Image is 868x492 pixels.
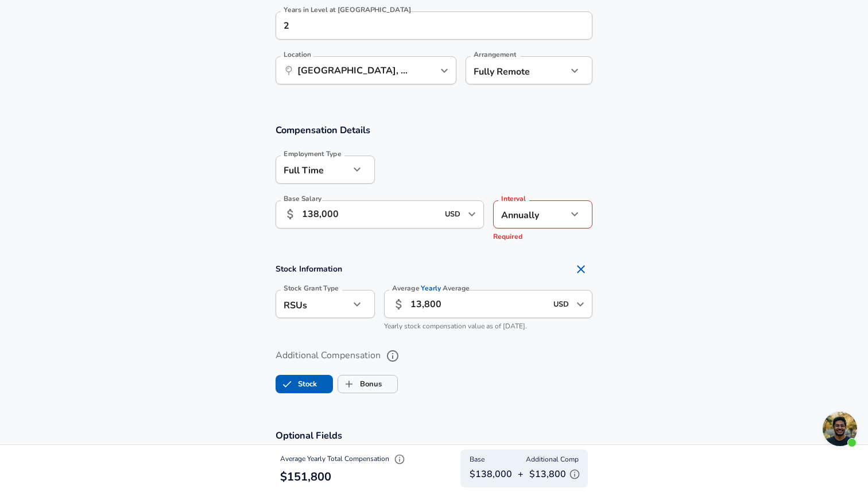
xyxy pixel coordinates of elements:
button: Remove Section [569,258,592,281]
span: Yearly [421,284,441,293]
div: Open chat [823,412,857,446]
p: $138,000 [470,467,512,481]
h4: Stock Information [276,258,592,281]
label: Employment Type [284,150,342,157]
span: Average Yearly Total Compensation [280,454,408,463]
button: Open [572,296,588,312]
label: Stock Grant Type [284,285,339,292]
input: 1 [276,11,567,40]
label: Additional Compensation [276,346,592,366]
label: Arrangement [474,51,516,58]
p: $13,800 [529,466,583,483]
label: Bonus [338,373,382,395]
label: Stock [276,373,317,395]
span: Yearly stock compensation value as of [DATE]. [384,321,527,331]
button: BonusBonus [338,375,398,393]
h3: Optional Fields [276,429,592,442]
button: StockStock [276,375,333,393]
span: Required [493,232,522,241]
input: USD [441,206,464,223]
div: Fully Remote [466,56,550,84]
h3: Compensation Details [276,123,592,137]
div: RSUs [276,290,350,318]
div: Full Time [276,156,350,184]
span: Base [470,454,485,466]
span: Stock [276,373,298,395]
button: help [383,346,402,366]
button: Open [436,63,452,79]
div: Annually [493,200,567,228]
label: Location [284,51,311,58]
input: 100,000 [302,200,438,228]
span: Bonus [338,373,360,395]
label: Interval [501,195,526,202]
p: + [518,467,524,481]
input: 40,000 [410,290,547,318]
span: Additional Comp [526,454,579,466]
label: Base Salary [284,195,321,202]
label: Average Average [392,285,470,292]
button: Explain Additional Compensation [566,466,583,483]
button: Open [464,206,480,222]
button: Explain Total Compensation [391,451,408,468]
input: USD [550,295,573,313]
label: Years in Level at [GEOGRAPHIC_DATA] [284,6,412,13]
